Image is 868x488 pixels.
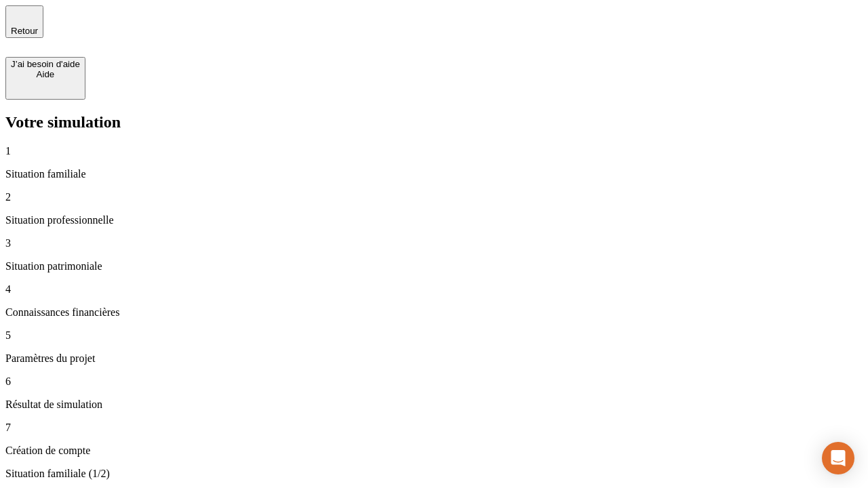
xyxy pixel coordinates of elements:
[5,57,85,100] button: J’ai besoin d'aideAide
[5,468,863,480] p: Situation familiale (1/2)
[5,113,863,131] h2: Votre simulation
[5,145,863,157] p: 1
[5,352,863,365] p: Paramètres du projet
[11,59,80,69] div: J’ai besoin d'aide
[5,214,863,226] p: Situation professionnelle
[5,168,863,180] p: Situation familiale
[5,191,863,203] p: 2
[5,283,863,296] p: 4
[5,306,863,319] p: Connaissances financières
[5,329,863,342] p: 5
[5,260,863,272] p: Situation patrimoniale
[5,445,863,457] p: Création de compte
[822,442,854,474] div: Open Intercom Messenger
[11,26,38,36] span: Retour
[5,422,863,434] p: 7
[5,5,43,38] button: Retour
[5,375,863,388] p: 6
[11,69,80,79] div: Aide
[5,237,863,249] p: 3
[5,399,863,411] p: Résultat de simulation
